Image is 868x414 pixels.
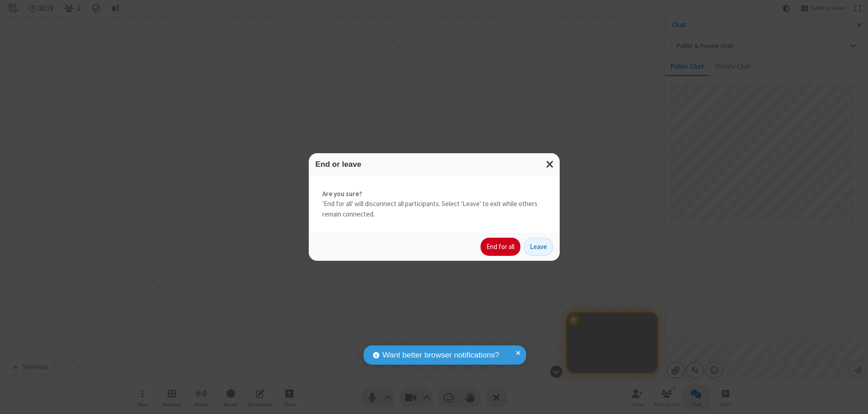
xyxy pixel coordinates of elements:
button: End for all [481,238,520,256]
div: 'End for all' will disconnect all participants. Select 'Leave' to exit while others remain connec... [309,175,560,233]
strong: Are you sure? [322,189,546,199]
button: Close modal [541,153,560,175]
h3: End or leave [316,160,553,169]
span: Want better browser notifications? [382,349,499,361]
button: Leave [524,238,553,256]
